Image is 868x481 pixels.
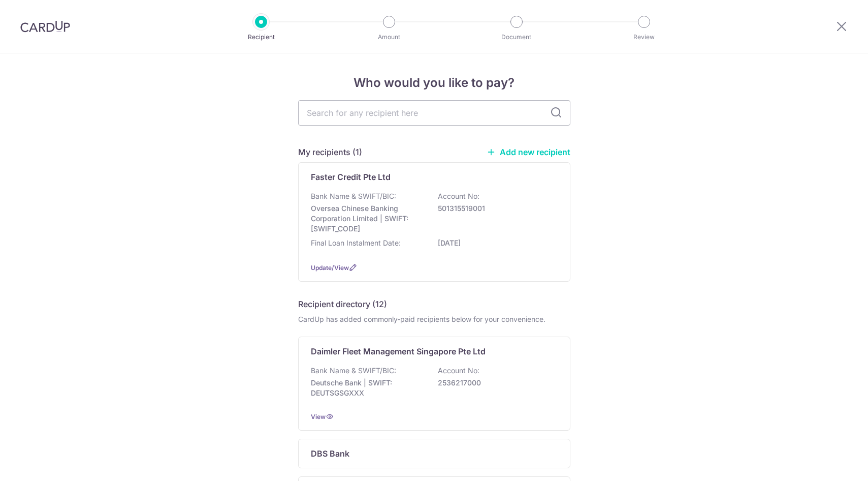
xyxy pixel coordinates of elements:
[311,345,486,357] p: Daimler Fleet Management Singapore Pte Ltd
[298,100,570,126] input: Search for any recipient here
[438,191,479,201] p: Account No:
[438,378,552,388] p: 2536217000
[438,238,552,248] p: [DATE]
[223,32,299,42] p: Recipient
[606,32,682,42] p: Review
[20,20,70,33] img: CardUp
[311,413,326,420] a: View
[298,74,570,92] h4: Who would you like to pay?
[438,203,552,214] p: 501315519001
[298,314,570,324] div: CardUp has added commonly-paid recipients below for your convenience.
[311,203,425,234] p: Oversea Chinese Banking Corporation Limited | SWIFT: [SWIFT_CODE]
[351,32,427,42] p: Amount
[298,146,362,158] h5: My recipients (1)
[311,191,396,201] p: Bank Name & SWIFT/BIC:
[311,238,401,248] p: Final Loan Instalment Date:
[487,147,570,157] a: Add new recipient
[438,366,479,376] p: Account No:
[311,366,396,376] p: Bank Name & SWIFT/BIC:
[311,264,349,272] a: Update/View
[311,447,349,460] p: DBS Bank
[479,32,554,42] p: Document
[311,378,425,398] p: Deutsche Bank | SWIFT: DEUTSGSGXXX
[311,171,391,183] p: Faster Credit Pte Ltd
[298,298,387,310] h5: Recipient directory (12)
